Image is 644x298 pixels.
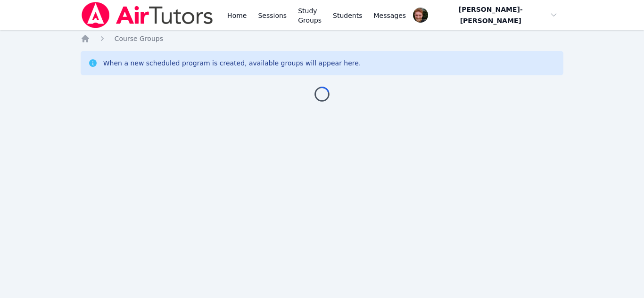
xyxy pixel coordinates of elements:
[103,58,361,68] div: When a new scheduled program is created, available groups will appear here.
[374,11,406,20] span: Messages
[81,34,564,43] nav: Breadcrumb
[81,2,214,28] img: Air Tutors
[115,35,163,42] span: Course Groups
[115,34,163,43] a: Course Groups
